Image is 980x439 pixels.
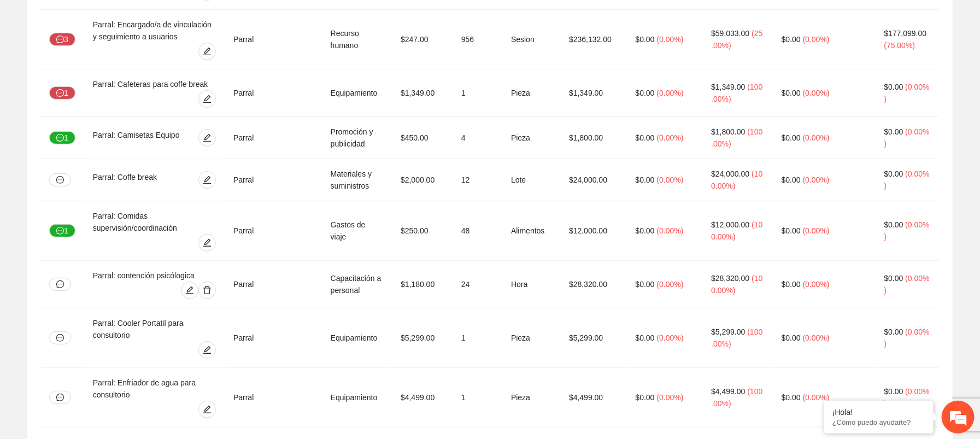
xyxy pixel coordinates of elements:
[657,133,684,142] span: ( 0.00% )
[657,175,684,184] span: ( 0.00% )
[502,201,560,261] td: Alimentos
[225,69,322,117] td: Parral
[711,387,762,408] span: ( 100.00% )
[198,171,216,189] button: edit
[225,117,322,159] td: Parral
[711,127,745,136] span: $1,800.00
[181,282,198,299] button: edit
[179,5,206,32] div: Minimizar ventana de chat en vivo
[199,238,215,247] span: edit
[56,36,64,44] span: message
[884,387,930,408] span: ( 0.00% )
[49,33,75,46] button: message3
[560,159,627,201] td: $24,000.00
[322,10,392,69] td: Recurso humano
[93,270,216,282] div: Parral: contención psicólogica
[322,308,392,368] td: Equipamiento
[803,89,830,97] span: ( 0.00% )
[63,146,151,256] span: Estamos en línea.
[225,368,322,428] td: Parral
[803,175,830,184] span: ( 0.00% )
[57,56,184,70] div: Chatee con nosotros ahora
[502,159,560,201] td: Lote
[884,127,930,148] span: ( 0.00% )
[93,78,216,90] div: Parral: Cafeteras para coffe break
[49,86,75,99] button: message1
[560,261,627,308] td: $28,320.00
[560,117,627,159] td: $1,800.00
[198,341,216,359] button: edit
[803,280,830,289] span: ( 0.00% )
[711,83,762,103] span: ( 100.00% )
[711,327,762,348] span: ( 100.00% )
[803,393,830,402] span: ( 0.00% )
[884,387,903,396] span: $0.00
[5,298,208,337] textarea: Escriba su mensaje y pulse “Intro”
[198,282,216,299] button: delete
[392,308,453,368] td: $5,299.00
[782,333,801,342] span: $0.00
[392,261,453,308] td: $1,180.00
[884,41,916,50] span: ( 75.00% )
[392,10,453,69] td: $247.00
[198,90,216,108] button: edit
[199,47,215,56] span: edit
[502,117,560,159] td: Pieza
[657,89,684,97] span: ( 0.00% )
[711,220,749,229] span: $12,000.00
[782,175,801,184] span: $0.00
[56,176,64,184] span: message
[93,171,178,189] div: Parral: Coffe break
[198,129,216,147] button: edit
[884,220,930,241] span: ( 0.00% )
[198,401,216,418] button: edit
[322,159,392,201] td: Materiales y suministros
[93,317,216,341] div: Parral: Cooler Portatil para consultorio
[636,280,655,289] span: $0.00
[56,89,64,98] span: message
[711,327,745,336] span: $5,299.00
[49,224,75,237] button: message1
[502,261,560,308] td: Hora
[782,226,801,235] span: $0.00
[502,10,560,69] td: Sesion
[636,226,655,235] span: $0.00
[884,274,930,295] span: ( 0.00% )
[782,280,801,289] span: $0.00
[392,159,453,201] td: $2,000.00
[225,159,322,201] td: Parral
[56,394,64,401] span: message
[392,201,453,261] td: $250.00
[711,29,762,50] span: ( 25.00% )
[49,391,71,404] button: message
[711,127,762,148] span: ( 100.00% )
[199,133,215,142] span: edit
[636,393,655,402] span: $0.00
[56,280,64,288] span: message
[225,10,322,69] td: Parral
[782,133,801,142] span: $0.00
[392,69,453,117] td: $1,349.00
[453,201,502,261] td: 48
[711,169,762,190] span: ( 100.00% )
[56,227,64,236] span: message
[322,261,392,308] td: Capacitación a personal
[322,201,392,261] td: Gastos de viaje
[93,129,189,147] div: Parral: Camisetas Equipo
[803,226,830,235] span: ( 0.00% )
[884,127,903,136] span: $0.00
[392,368,453,428] td: $4,499.00
[322,69,392,117] td: Equipamiento
[199,175,215,184] span: edit
[711,387,745,396] span: $4,499.00
[93,19,216,43] div: Parral: Encargado/a de vinculación y seguimiento a usuarios
[884,83,903,91] span: $0.00
[502,69,560,117] td: Pieza
[884,327,903,336] span: $0.00
[711,29,749,38] span: $59,033.00
[453,69,502,117] td: 1
[93,210,216,234] div: Parral: Comidas supervisión/coordinación
[181,286,198,295] span: edit
[782,35,801,44] span: $0.00
[225,261,322,308] td: Parral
